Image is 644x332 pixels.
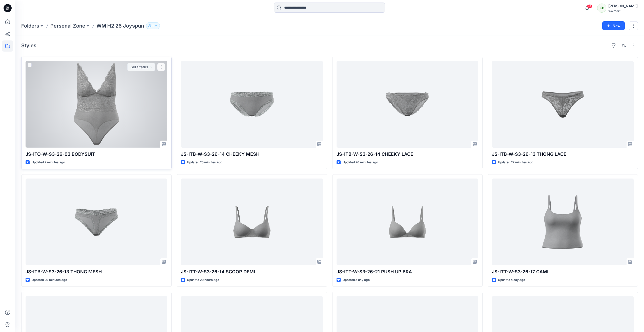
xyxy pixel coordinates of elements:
p: JS-ITT-W-S3-26-14 SCOOP DEMI [181,268,323,275]
p: JS-ITT-W-S3-26-21 PUSH UP BRA [337,268,478,275]
button: New [602,21,625,30]
p: Updated 20 hours ago [187,277,219,283]
p: WM H2 26 Joyspun [96,22,144,29]
p: Updated 26 minutes ago [343,160,378,165]
a: JS-ITB-W-S3-26-13 THONG LACE [492,61,634,148]
button: 1 [146,22,160,29]
div: KB [597,4,606,13]
p: Updated a day ago [343,277,370,283]
a: JS-ITB-W-S3-26-14 CHEEKY LACE [337,61,478,148]
a: JS-ITT-W-S3-26-14 SCOOP DEMI [181,179,323,265]
a: JS-ITB-W-S3-26-13 THONG MESH [26,179,167,265]
div: Walmart [608,9,638,13]
p: 1 [152,23,154,29]
a: JS-ITT-W-S3-26-21 PUSH UP BRA [337,179,478,265]
a: JS-ITO-W-S3-26-03 BODYSUIT [26,61,167,148]
a: JS-ITT-W-S3-26-17 CAMI [492,179,634,265]
p: Updated a day ago [498,277,525,283]
p: JS-ITB-W-S3-26-14 CHEEKY MESH [181,151,323,158]
h4: Styles [21,42,36,49]
div: [PERSON_NAME] [608,3,638,9]
p: JS-ITB-W-S3-26-13 THONG MESH [26,268,167,275]
a: JS-ITB-W-S3-26-14 CHEEKY MESH [181,61,323,148]
p: JS-ITT-W-S3-26-17 CAMI [492,268,634,275]
p: JS-ITO-W-S3-26-03 BODYSUIT [26,151,167,158]
a: Folders [21,22,39,29]
p: Updated 2 minutes ago [32,160,65,165]
p: JS-ITB-W-S3-26-13 THONG LACE [492,151,634,158]
p: Updated 25 minutes ago [187,160,222,165]
p: JS-ITB-W-S3-26-14 CHEEKY LACE [337,151,478,158]
p: Updated 29 minutes ago [32,277,67,283]
span: 41 [587,4,592,8]
a: Personal Zone [50,22,85,29]
p: Updated 27 minutes ago [498,160,533,165]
